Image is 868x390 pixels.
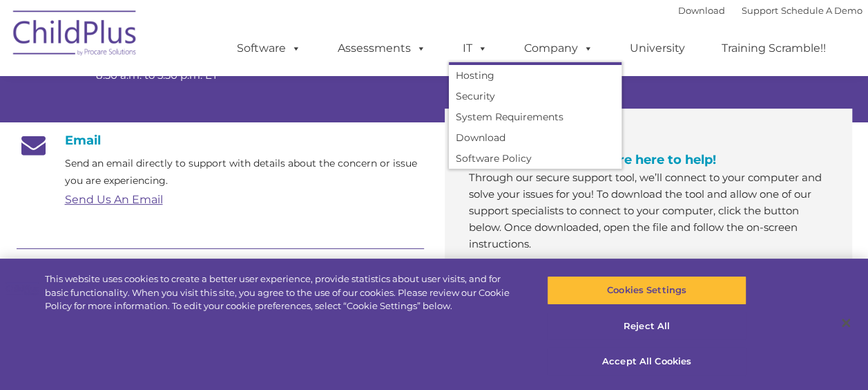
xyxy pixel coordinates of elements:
a: IT [449,35,501,62]
a: Security [449,86,621,106]
a: Software [223,35,315,62]
a: System Requirements [449,106,621,127]
button: Cookies Settings [547,276,746,305]
button: Close [831,308,861,338]
button: Reject All [547,312,746,341]
p: Send an email directly to support with details about the concern or issue you are experiencing. [65,155,424,189]
div: This website uses cookies to create a better user experience, provide statistics about user visit... [45,272,521,313]
a: Download [678,5,725,16]
a: Training Scramble!! [708,35,840,62]
a: Assessments [324,35,440,62]
a: Company [510,35,607,62]
a: University [616,35,699,62]
p: Through our secure support tool, we’ll connect to your computer and solve your issues for you! To... [469,169,828,252]
a: Software Policy [449,148,621,169]
a: Schedule A Demo [781,5,862,16]
font: | [678,5,862,16]
a: Send Us An Email [65,193,163,206]
a: Support [742,5,778,16]
a: Download [449,127,621,148]
h4: Email [17,133,424,148]
a: Hosting [449,65,621,86]
button: Accept All Cookies [547,347,746,376]
img: ChildPlus by Procare Solutions [6,1,144,70]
